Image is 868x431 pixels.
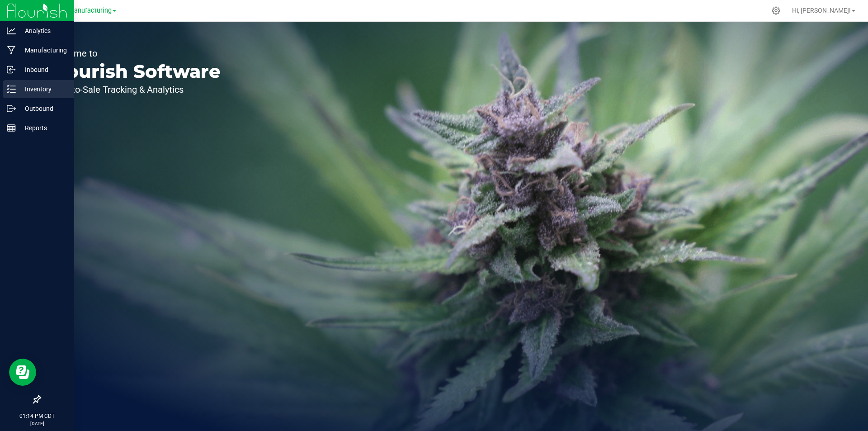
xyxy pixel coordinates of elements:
[16,64,70,75] p: Inbound
[4,412,70,420] p: 01:14 PM CDT
[16,25,70,36] p: Analytics
[7,46,16,55] inline-svg: Manufacturing
[16,45,70,56] p: Manufacturing
[7,123,16,133] inline-svg: Reports
[770,6,782,15] div: Manage settings
[9,359,36,386] iframe: Resource center
[4,420,70,427] p: [DATE]
[792,7,851,14] span: Hi, [PERSON_NAME]!
[49,85,221,94] p: Seed-to-Sale Tracking & Analytics
[16,84,70,95] p: Inventory
[16,123,70,133] p: Reports
[7,65,16,74] inline-svg: Inbound
[7,85,16,94] inline-svg: Inventory
[16,103,70,114] p: Outbound
[49,62,221,81] p: Flourish Software
[68,7,112,14] span: Manufacturing
[7,104,16,113] inline-svg: Outbound
[7,26,16,35] inline-svg: Analytics
[49,49,221,58] p: Welcome to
